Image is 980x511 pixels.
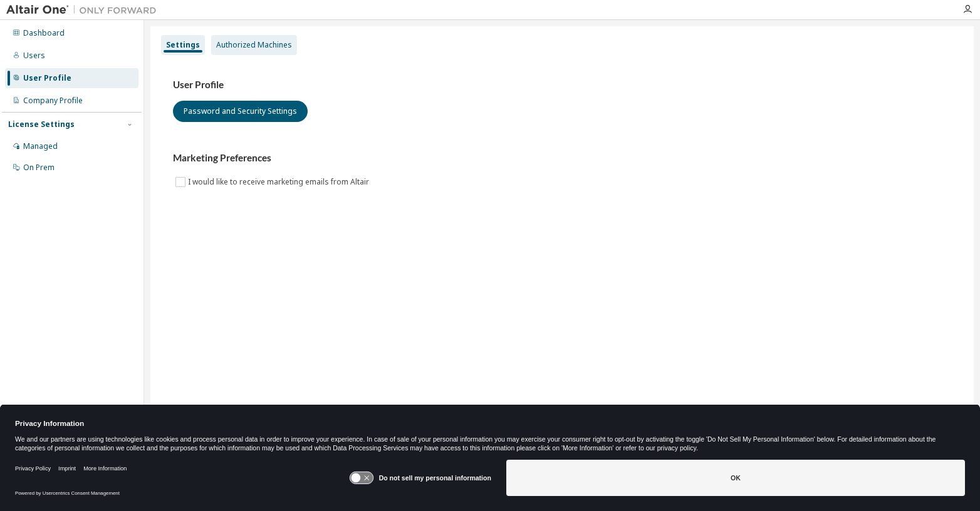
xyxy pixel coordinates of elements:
div: Authorized Machines [216,40,292,50]
div: On Prem [23,163,55,173]
div: Managed [23,141,58,151]
h3: User Profile [173,79,951,91]
img: Altair One [6,4,163,16]
h3: Marketing Preferences [173,152,951,164]
div: Settings [166,40,200,50]
div: Users [23,51,45,61]
button: Password and Security Settings [173,101,308,122]
div: Company Profile [23,96,83,106]
label: I would like to receive marketing emails from Altair [188,175,372,190]
div: User Profile [23,73,71,83]
div: Dashboard [23,28,65,38]
div: License Settings [8,119,75,129]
